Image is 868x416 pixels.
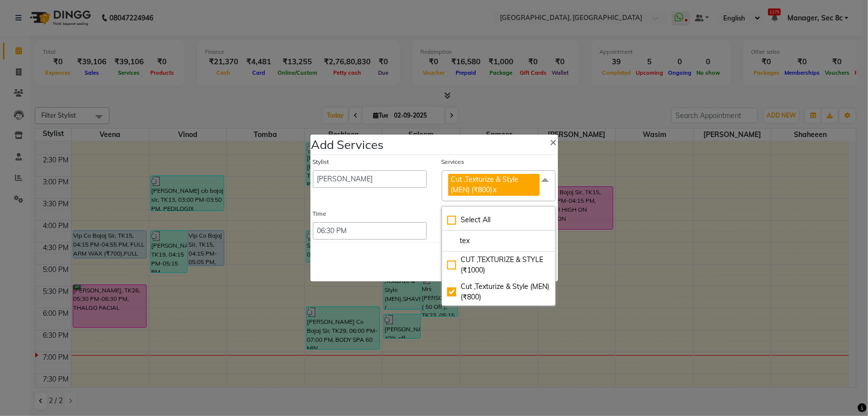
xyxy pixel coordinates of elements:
[311,136,384,153] h4: Add Services
[313,209,327,218] label: Time
[447,215,550,225] div: Select All
[492,185,497,194] a: x
[451,175,519,194] span: Cut ,Texturize & Style (MEN) (₹800)
[447,281,550,302] div: Cut ,Texturize & Style (MEN) (₹800)
[313,157,329,166] label: Stylist
[447,236,550,246] input: multiselect-search
[442,157,465,166] label: Services
[550,134,557,149] span: ×
[447,255,550,276] div: CUT ,TEXTURIZE & STYLE (₹1000)
[542,128,565,155] button: Close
